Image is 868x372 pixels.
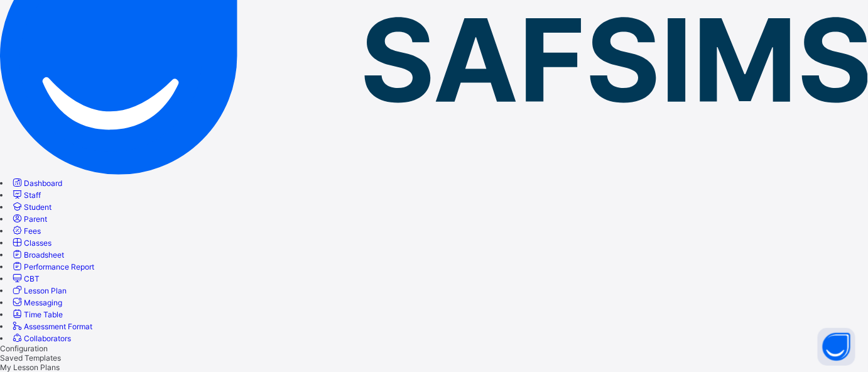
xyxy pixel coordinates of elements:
[11,334,71,343] a: Collaborators
[11,214,47,224] a: Parent
[11,178,62,188] a: Dashboard
[24,310,63,319] span: Time Table
[11,286,67,295] a: Lesson Plan
[24,322,92,331] span: Assessment Format
[24,190,41,200] span: Staff
[24,250,64,260] span: Broadsheet
[11,226,41,236] a: Fees
[24,286,67,295] span: Lesson Plan
[24,226,41,236] span: Fees
[24,262,94,271] span: Performance Report
[11,250,64,260] a: Broadsheet
[11,238,52,248] a: Classes
[24,274,40,283] span: CBT
[24,334,71,343] span: Collaborators
[818,328,855,366] button: Open asap
[11,262,94,271] a: Performance Report
[11,274,40,283] a: CBT
[24,214,47,224] span: Parent
[11,202,52,212] a: Student
[24,298,62,307] span: Messaging
[24,202,52,212] span: Student
[11,310,63,319] a: Time Table
[11,322,92,331] a: Assessment Format
[24,238,52,248] span: Classes
[24,178,62,188] span: Dashboard
[11,298,62,307] a: Messaging
[11,190,41,200] a: Staff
